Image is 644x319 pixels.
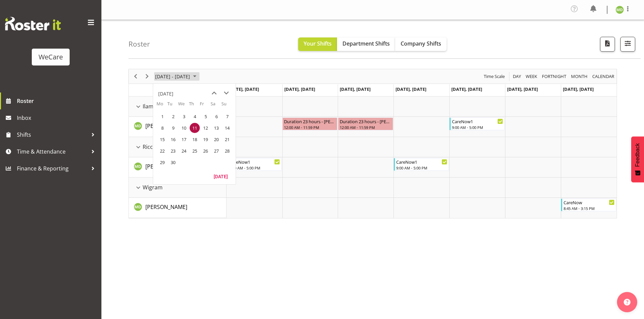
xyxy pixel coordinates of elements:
span: Wednesday, September 24, 2025 [179,146,189,156]
span: Monday, September 1, 2025 [157,111,167,122]
div: Previous [130,69,141,83]
button: Download a PDF of the roster according to the set date range. [600,37,615,52]
span: Monday, September 15, 2025 [157,134,167,144]
span: Sunday, September 7, 2025 [222,111,232,122]
button: Next [143,72,152,81]
span: Riccarton [143,143,167,151]
div: 8:45 AM - 3:15 PM [564,206,615,211]
button: September 08 - 14, 2025 [154,72,199,81]
div: 12:00 AM - 11:59 PM [284,125,336,130]
div: 9:00 AM - 5:00 PM [396,165,447,170]
span: Tuesday, September 16, 2025 [168,134,178,144]
span: Week [525,72,538,81]
a: [PERSON_NAME] [145,203,187,211]
button: Previous [131,72,140,81]
span: Tuesday, September 30, 2025 [168,157,178,167]
th: Sa [211,101,221,111]
div: Duration 23 hours - [PERSON_NAME] [284,118,336,125]
td: Ilam resource [129,97,226,117]
span: Sunday, September 21, 2025 [222,134,232,144]
span: [PERSON_NAME] [145,203,187,211]
span: Thursday, September 11, 2025 [190,123,200,133]
span: Thursday, September 25, 2025 [190,146,200,156]
span: Wednesday, September 10, 2025 [179,123,189,133]
span: Wigram [143,183,163,191]
span: Saturday, September 13, 2025 [211,123,221,133]
div: Duration 23 hours - [PERSON_NAME] [340,118,391,125]
button: next month [220,87,232,99]
a: [PERSON_NAME] [145,122,187,130]
button: previous month [208,87,220,99]
div: Marie-Claire Dickson-Bakker"s event - CareNow Begin From Sunday, September 14, 2025 at 8:45:00 AM... [561,198,616,211]
td: Marie-Claire Dickson-Bakker resource [129,117,226,137]
span: Friday, September 26, 2025 [200,146,211,156]
div: Timeline Week of September 11, 2025 [128,69,617,218]
button: Today [209,171,232,181]
span: Tuesday, September 2, 2025 [168,111,178,122]
span: [DATE], [DATE] [563,86,594,92]
div: Marie-Claire Dickson-Bakker"s event - CareNow1 Begin From Thursday, September 11, 2025 at 9:00:00... [394,158,449,171]
span: Saturday, September 20, 2025 [211,134,221,144]
th: We [178,101,189,111]
span: [DATE], [DATE] [396,86,426,92]
span: Shifts [17,130,88,140]
table: Timeline Week of September 11, 2025 [226,97,617,218]
span: Tuesday, September 23, 2025 [168,146,178,156]
img: Rosterit website logo [5,17,61,30]
div: Marie-Claire Dickson-Bakker"s event - Duration 23 hours - Marie-Claire Dickson-Bakker Begin From ... [282,117,337,130]
div: CareNow1 [452,118,503,125]
div: CareNow1 [229,158,280,165]
div: 12:00 AM - 11:59 PM [340,125,391,130]
span: Friday, September 19, 2025 [200,134,211,144]
span: Wednesday, September 3, 2025 [179,111,189,122]
button: Timeline Day [512,72,522,81]
span: Monday, September 8, 2025 [157,123,167,133]
button: Month [591,72,616,81]
button: Timeline Month [570,72,589,81]
span: Saturday, September 27, 2025 [211,146,221,156]
span: Day [512,72,522,81]
td: Marie-Claire Dickson-Bakker resource [129,157,226,178]
span: [DATE], [DATE] [228,86,259,92]
span: Time & Attendance [17,147,88,157]
span: Ilam [143,102,153,110]
span: [DATE], [DATE] [507,86,538,92]
div: Marie-Claire Dickson-Bakker"s event - CareNow1 Begin From Monday, September 8, 2025 at 9:00:00 AM... [227,158,282,171]
div: 9:00 AM - 5:00 PM [452,125,503,130]
span: Sunday, September 14, 2025 [222,123,232,133]
span: calendar [592,72,615,81]
span: [PERSON_NAME] [145,163,187,170]
a: [PERSON_NAME] [145,162,187,170]
th: Mo [157,101,167,111]
span: Monday, September 22, 2025 [157,146,167,156]
span: [DATE], [DATE] [451,86,482,92]
span: [DATE] - [DATE] [154,72,191,81]
td: Thursday, September 11, 2025 [189,122,200,134]
span: Fortnight [541,72,567,81]
span: Sunday, September 28, 2025 [222,146,232,156]
img: help-xxl-2.png [624,299,630,305]
td: Wigram resource [129,178,226,198]
div: Marie-Claire Dickson-Bakker"s event - Duration 23 hours - Marie-Claire Dickson-Bakker Begin From ... [338,117,393,130]
button: Fortnight [541,72,568,81]
td: Marie-Claire Dickson-Bakker resource [129,198,226,218]
span: Your Shifts [304,40,332,47]
div: Marie-Claire Dickson-Bakker"s event - CareNow1 Begin From Friday, September 12, 2025 at 9:00:00 A... [450,117,505,130]
span: Friday, September 5, 2025 [200,111,211,122]
span: Saturday, September 6, 2025 [211,111,221,122]
div: WeCare [39,52,63,62]
button: Feedback - Show survey [631,136,644,182]
span: [DATE], [DATE] [340,86,371,92]
h4: Roster [128,40,150,48]
img: marie-claire-dickson-bakker11590.jpg [616,6,624,14]
span: Inbox [17,113,98,123]
span: Monday, September 29, 2025 [157,157,167,167]
span: Finance & Reporting [17,163,88,174]
button: Your Shifts [298,37,337,51]
button: Company Shifts [395,37,447,51]
span: Tuesday, September 9, 2025 [168,123,178,133]
div: CareNow [564,199,615,206]
span: Roster [17,96,98,106]
span: Company Shifts [401,40,441,47]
